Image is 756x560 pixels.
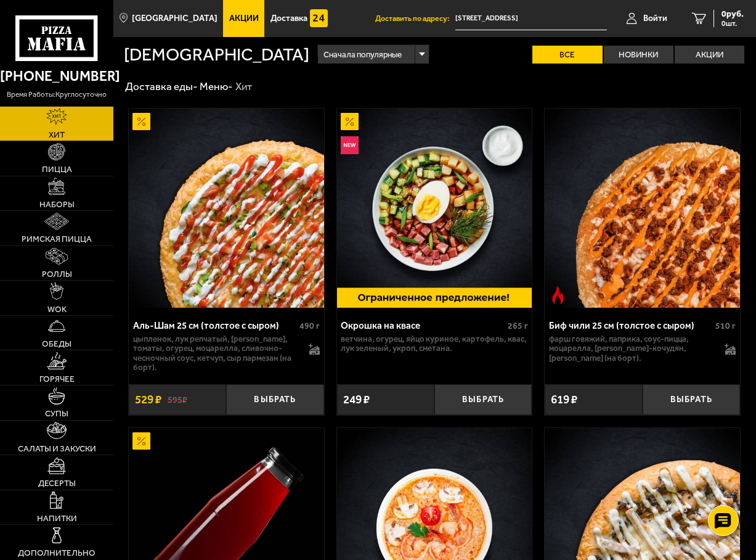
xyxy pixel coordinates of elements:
span: Доставить по адресу: [375,15,455,22]
img: Окрошка на квасе [337,109,532,308]
button: Выбрать [434,384,532,416]
p: цыпленок, лук репчатый, [PERSON_NAME], томаты, огурец, моцарелла, сливочно-чесночный соус, кетчуп... [133,334,301,372]
span: Войти [643,14,667,23]
span: 265 г [508,321,528,331]
div: Биф чили 25 см (толстое с сыром) [549,320,712,331]
label: Все [532,46,602,64]
a: Меню- [200,80,233,93]
button: Выбрать [643,384,740,416]
span: 619 ₽ [551,393,577,405]
span: 510 г [715,321,736,331]
button: Выбрать [226,384,323,416]
img: 15daf4d41897b9f0e9f617042186c801.svg [310,9,328,27]
img: Аль-Шам 25 см (толстое с сыром) [129,109,324,308]
span: Десерты [38,479,76,488]
span: Доставка [270,14,307,23]
div: Аль-Шам 25 см (толстое с сыром) [133,320,296,331]
span: Салаты и закуски [18,445,96,453]
a: АкционныйНовинкаОкрошка на квасе [337,109,532,308]
p: фарш говяжий, паприка, соус-пицца, моцарелла, [PERSON_NAME]-кочудян, [PERSON_NAME] (на борт). [549,334,717,363]
span: Горячее [39,375,75,384]
span: Напитки [37,514,77,523]
input: Ваш адрес доставки [455,7,606,30]
img: Биф чили 25 см (толстое с сыром) [545,109,740,308]
span: 529 ₽ [135,393,161,405]
img: Острое блюдо [549,286,567,304]
span: WOK [47,305,67,314]
div: Хит [235,80,252,93]
span: Пицца [42,165,72,174]
img: Акционный [132,432,150,450]
span: Римская пицца [22,235,92,244]
a: Острое блюдоБиф чили 25 см (толстое с сыром) [545,109,740,308]
div: Окрошка на квасе [341,320,504,331]
p: ветчина, огурец, яйцо куриное, картофель, квас, лук зеленый, укроп, сметана. [341,334,527,353]
img: Акционный [132,113,150,131]
span: Наборы [39,200,75,209]
label: Новинки [604,46,673,64]
a: Доставка еды- [125,80,198,93]
img: Новинка [341,136,359,154]
span: Обеды [42,340,71,348]
span: 249 ₽ [343,393,370,405]
a: АкционныйАль-Шам 25 см (толстое с сыром) [129,109,324,308]
span: 0 руб. [721,10,744,19]
span: 490 г [299,321,320,331]
h1: [DEMOGRAPHIC_DATA] [124,46,309,64]
label: Акции [675,46,744,64]
span: Хит [49,131,65,139]
span: Роллы [42,270,72,279]
s: 595 ₽ [168,394,187,405]
span: Акции [229,14,259,23]
span: Супы [45,410,68,418]
span: Сначала популярные [323,43,402,65]
span: 0 шт. [721,20,744,27]
span: [GEOGRAPHIC_DATA] [132,14,217,23]
img: Акционный [341,113,359,131]
span: Дополнительно [18,549,96,558]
